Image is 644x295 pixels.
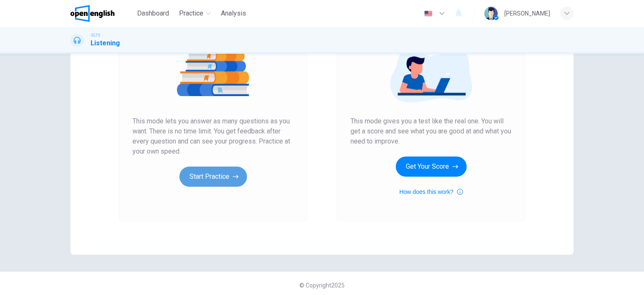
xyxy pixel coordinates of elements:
h1: Listening [91,38,120,48]
div: [PERSON_NAME] [504,8,550,18]
span: IELTS [91,32,100,38]
button: Practice [176,6,214,21]
button: Start Practice [179,167,247,187]
button: Dashboard [134,6,172,21]
button: Get Your Score [396,157,467,177]
img: Profile picture [484,7,498,20]
span: Dashboard [137,8,169,18]
button: Analysis [218,6,249,21]
span: Analysis [221,8,246,18]
img: en [423,10,434,17]
img: OpenEnglish logo [70,5,114,22]
span: This mode gives you a test like the real one. You will get a score and see what you are good at a... [351,116,512,146]
button: How does this work? [399,187,462,197]
span: Practice [179,8,203,18]
a: OpenEnglish logo [70,5,134,22]
span: This mode lets you answer as many questions as you want. There is no time limit. You get feedback... [132,116,293,157]
span: © Copyright 2025 [299,282,345,289]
